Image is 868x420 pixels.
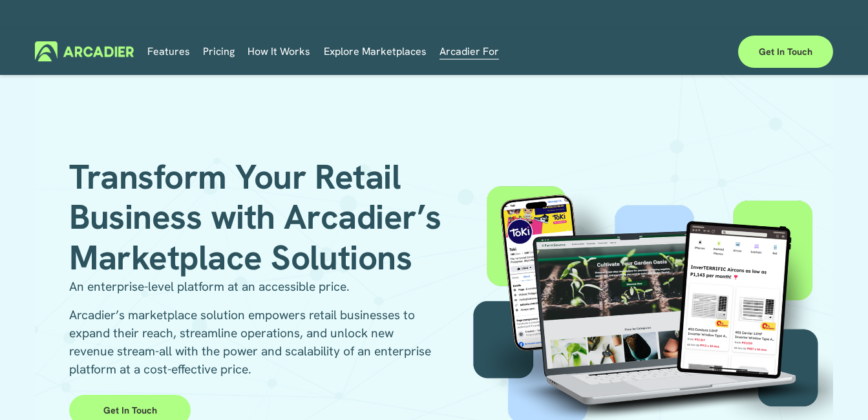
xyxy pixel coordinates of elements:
p: Arcadier’s marketplace solution empowers retail businesses to expand their reach, streamline oper... [69,306,434,379]
a: folder dropdown [248,41,310,61]
a: folder dropdown [439,41,499,61]
a: Get in touch [738,36,833,68]
img: Arcadier [35,41,134,61]
span: How It Works [248,43,310,61]
h1: Transform Your Retail Business with Arcadier’s Marketplace Solutions [69,157,464,278]
span: Arcadier For [439,43,499,61]
a: Features [147,41,190,61]
a: Explore Marketplaces [324,41,427,61]
p: An enterprise-level platform at an accessible price. [69,278,434,296]
a: Pricing [203,41,235,61]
